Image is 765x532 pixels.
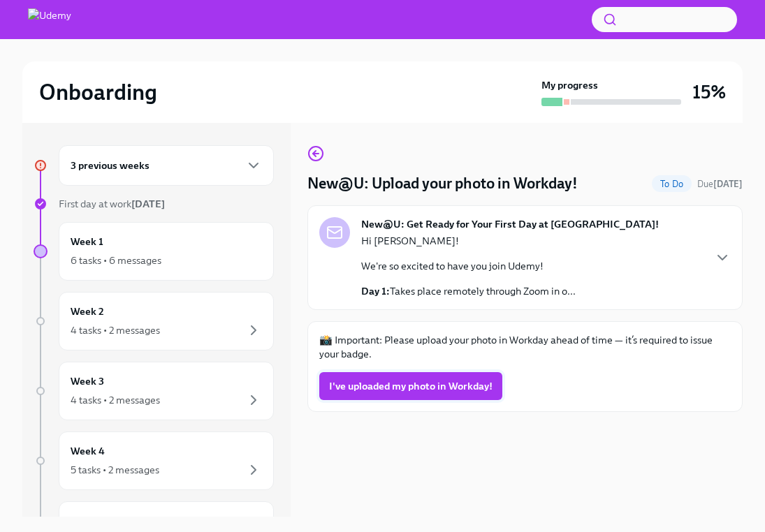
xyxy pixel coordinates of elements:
div: 3 previous weeks [59,145,274,186]
h6: Week 3 [71,374,104,389]
strong: [DATE] [713,179,743,189]
img: Udemy [28,8,71,31]
span: September 24th, 2025 10:00 [697,177,743,191]
h6: 3 previous weeks [71,158,150,173]
strong: My progress [541,78,598,92]
span: First day at work [59,198,165,210]
strong: [DATE] [131,198,165,210]
a: First day at work[DATE] [34,197,274,211]
span: Due [697,179,743,189]
strong: New@U: Get Ready for Your First Day at [GEOGRAPHIC_DATA]! [361,217,659,231]
div: 6 tasks • 6 messages [71,253,161,267]
h4: New@U: Upload your photo in Workday! [307,173,578,194]
a: Week 45 tasks • 2 messages [34,431,274,490]
h6: Week 2 [71,304,104,319]
div: 5 tasks • 2 messages [71,463,159,477]
a: Week 34 tasks • 2 messages [34,362,274,420]
h6: Week 1 [71,234,103,249]
p: We're so excited to have you join Udemy! [361,259,576,273]
h2: Onboarding [39,78,157,106]
div: 4 tasks • 2 messages [71,393,160,407]
button: I've uploaded my photo in Workday! [319,372,502,400]
span: To Do [652,179,692,189]
p: Hi [PERSON_NAME]! [361,234,576,248]
p: Takes place remotely through Zoom in o... [361,284,576,298]
div: 4 tasks • 2 messages [71,323,160,337]
a: Week 16 tasks • 6 messages [34,222,274,281]
h6: Week 4 [71,443,105,459]
strong: Day 1: [361,285,390,297]
p: 📸 Important: Please upload your photo in Workday ahead of time — it’s required to issue your badge. [319,333,731,361]
a: Week 24 tasks • 2 messages [34,292,274,350]
h3: 15% [692,80,726,105]
h6: Week 5 [71,513,104,529]
span: I've uploaded my photo in Workday! [329,379,493,393]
